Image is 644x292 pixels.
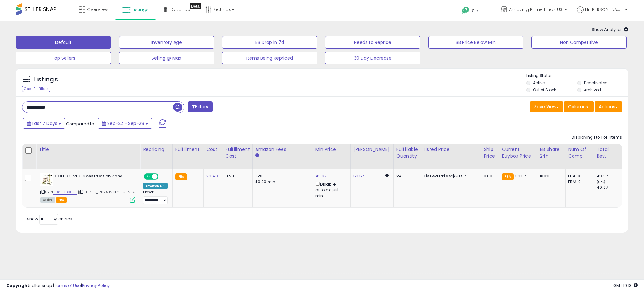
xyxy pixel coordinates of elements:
button: Default [16,36,111,49]
b: HEXBUG VEX Construction Zone [55,173,132,181]
button: Save View [530,101,563,112]
div: 8.28 [226,173,248,179]
label: Out of Stock [533,87,556,92]
div: ASIN: [40,173,135,202]
div: 0.00 [484,173,494,179]
div: Ship Price [484,146,496,159]
div: Displaying 1 to 1 of 1 items [572,134,622,140]
button: Top Sellers [16,52,111,64]
div: Fulfillment [175,146,201,153]
a: 49.97 [315,173,327,179]
span: Compared to: [66,121,95,127]
small: Amazon Fees. [255,153,259,158]
div: Cost [206,146,220,153]
a: Help [457,2,491,21]
button: Items Being Repriced [222,52,317,64]
span: DataHub [170,6,190,13]
span: FBA [56,197,67,203]
button: Actions [595,101,622,112]
span: Overview [87,6,108,13]
div: Listed Price [424,146,478,153]
div: Preset: [143,190,168,204]
button: Inventory Age [119,36,214,49]
div: BB Share 24h. [540,146,563,159]
div: Tooltip anchor [190,3,201,9]
div: Repricing [143,146,170,153]
div: 49.97 [597,185,622,190]
div: FBM: 0 [568,179,589,185]
div: Amazon AI * [143,183,168,189]
div: $53.57 [424,173,476,179]
span: Sep-22 - Sep-28 [107,120,144,127]
span: Show Analytics [592,27,628,33]
span: All listings currently available for purchase on Amazon [40,197,55,203]
span: Last 7 Days [32,120,57,127]
div: 100% [540,173,560,179]
div: FBA: 0 [568,173,589,179]
span: 53.57 [515,173,526,179]
div: Current Buybox Price [502,146,534,159]
p: Listing States: [526,73,628,79]
button: Filters [188,101,212,112]
span: ON [144,174,152,179]
div: Fulfillable Quantity [396,146,418,159]
div: Clear All Filters [22,86,50,92]
span: | SKU: GB_20240201.69.95.254 [78,189,135,194]
div: [PERSON_NAME] [353,146,391,153]
a: Hi [PERSON_NAME] [577,6,628,21]
a: 53.57 [353,173,364,179]
i: Get Help [462,6,470,14]
div: $0.30 min [255,179,308,185]
button: Selling @ Max [119,52,214,64]
label: Deactivated [584,80,608,86]
span: OFF [158,174,168,179]
div: Fulfillment Cost [226,146,250,159]
label: Active [533,80,545,86]
a: 23.40 [206,173,218,179]
div: Amazon Fees [255,146,310,153]
small: FBA [502,173,513,180]
div: Num of Comp. [568,146,591,159]
span: Listings [132,6,149,13]
h5: Listings [34,75,58,84]
button: BB Drop in 7d [222,36,317,49]
button: Non Competitive [531,36,627,49]
button: Sep-22 - Sep-28 [98,118,152,129]
button: Needs to Reprice [325,36,420,49]
div: 15% [255,173,308,179]
div: 24 [396,173,416,179]
small: (0%) [597,179,605,184]
button: Columns [564,101,594,112]
span: Help [470,8,478,14]
div: Title [39,146,138,153]
button: BB Price Below Min [428,36,523,49]
span: Columns [568,104,588,110]
div: Min Price [315,146,348,153]
span: Hi [PERSON_NAME] [585,6,623,13]
img: 51f-LsmsNIL._SL40_.jpg [40,173,53,186]
div: 49.97 [597,173,622,179]
button: 30 Day Decrease [325,52,420,64]
a: B08DZ8XDBH [53,189,77,195]
label: Archived [584,87,601,92]
button: Last 7 Days [23,118,65,129]
b: Listed Price: [424,173,452,179]
div: Disable auto adjust min [315,181,346,199]
small: FBA [175,173,187,180]
span: Show: entries [27,216,72,222]
span: Amazing Prime Finds US [509,6,562,13]
div: Total Rev. [597,146,620,159]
